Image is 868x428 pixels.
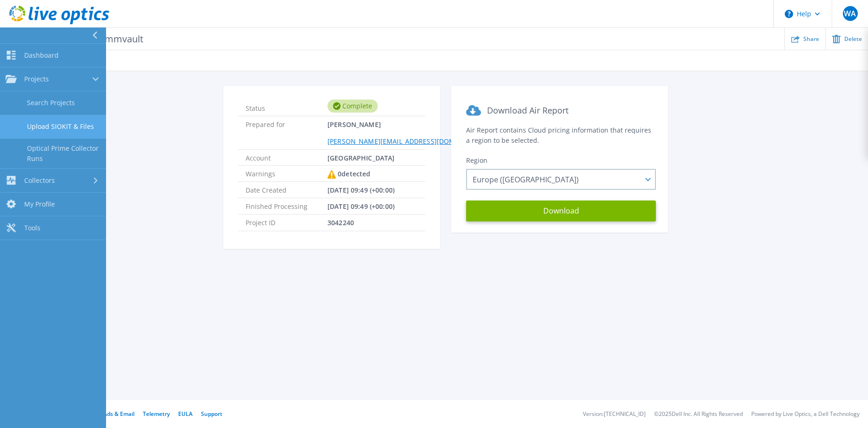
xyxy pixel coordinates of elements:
[246,182,327,198] span: Date Created
[327,137,491,146] a: [PERSON_NAME][EMAIL_ADDRESS][DOMAIN_NAME]
[24,75,49,83] span: Projects
[844,36,862,42] span: Delete
[466,126,651,145] span: Air Report contains Cloud pricing information that requires a region to be selected.
[466,156,487,165] span: Region
[844,10,856,17] span: WA
[246,116,327,149] span: Prepared for
[327,100,378,113] div: Complete
[751,411,860,417] li: Powered by Live Optics, a Dell Technology
[246,198,327,214] span: Finished Processing
[803,36,819,42] span: Share
[654,411,743,417] li: © 2025 Dell Inc. All Rights Reserved
[466,201,656,221] button: Download
[246,214,327,230] span: Project ID
[466,169,656,190] div: Europe ([GEOGRAPHIC_DATA])
[24,51,59,60] span: Dashboard
[24,176,55,185] span: Collectors
[87,33,143,44] span: Commvault
[103,410,134,418] a: Ads & Email
[327,150,394,165] span: [GEOGRAPHIC_DATA]
[583,411,646,417] li: Version: [TECHNICAL_ID]
[24,200,55,208] span: My Profile
[178,410,193,418] a: EULA
[327,182,394,198] span: [DATE] 09:49 (+00:00)
[246,166,327,181] span: Warnings
[24,224,40,232] span: Tools
[201,410,222,418] a: Support
[327,166,370,182] div: 0 detected
[327,198,394,214] span: [DATE] 09:49 (+00:00)
[487,105,568,116] span: Download Air Report
[327,116,491,149] span: [PERSON_NAME]
[143,410,170,418] a: Telemetry
[246,100,327,112] span: Status
[327,214,354,230] span: 3042240
[246,150,327,165] span: Account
